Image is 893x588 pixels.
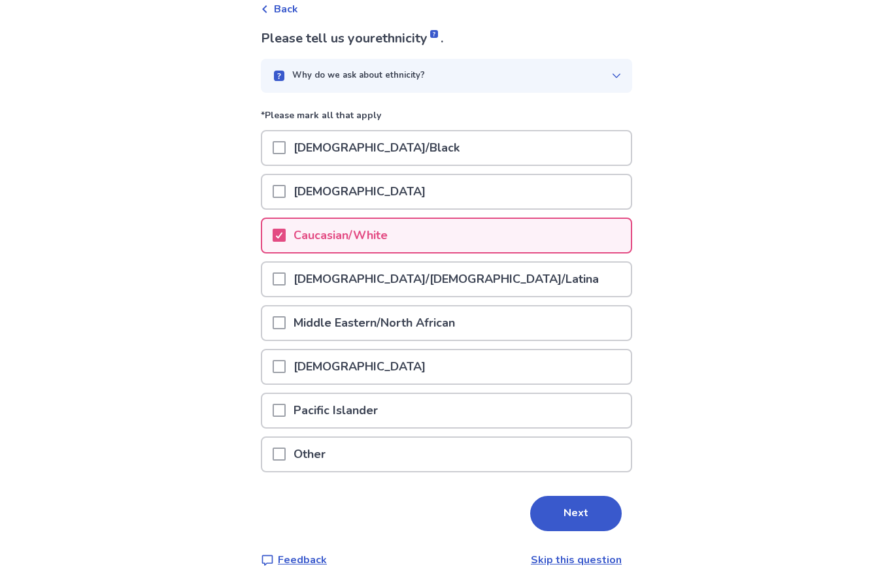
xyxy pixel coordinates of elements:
a: Feedback [261,552,327,568]
p: Pacific Islander [286,394,386,427]
p: [DEMOGRAPHIC_DATA]/Black [286,131,467,165]
p: *Please mark all that apply [261,108,632,130]
p: [DEMOGRAPHIC_DATA] [286,350,433,384]
a: Skip this question [531,553,622,567]
p: Please tell us your . [261,29,632,48]
span: Back [274,1,298,17]
p: Middle Eastern/North African [286,306,463,340]
button: Next [530,496,622,531]
p: Caucasian/White [286,219,396,252]
p: Why do we ask about ethnicity? [292,69,425,82]
p: Feedback [278,552,327,568]
p: [DEMOGRAPHIC_DATA]/[DEMOGRAPHIC_DATA]/Latina [286,263,607,296]
span: ethnicity [375,29,441,47]
p: [DEMOGRAPHIC_DATA] [286,175,433,208]
p: Other [286,438,333,471]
